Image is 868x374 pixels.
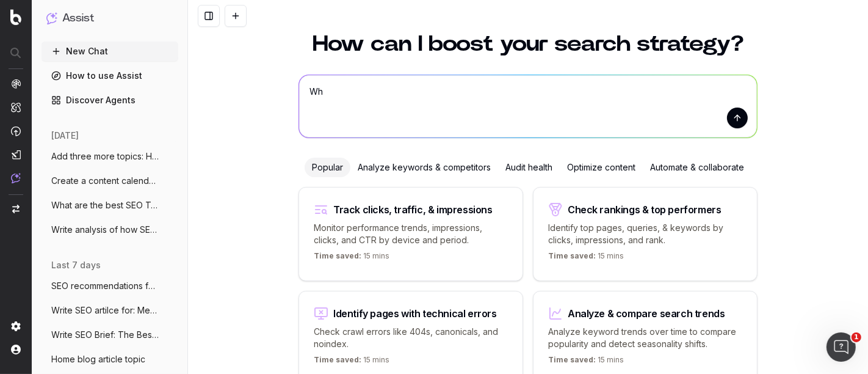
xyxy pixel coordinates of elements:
button: Create a content calendar using trends & [42,171,178,191]
img: My account [11,345,21,354]
p: Analyze keyword trends over time to compare popularity and detect seasonality shifts. [548,326,742,350]
span: Write SEO artilce for: Meta Title Tips t [51,304,159,317]
p: Check crawl errors like 404s, canonicals, and noindex. [314,326,508,350]
span: [DATE] [51,130,79,142]
span: Write SEO Brief: The Best Lipsticks for [51,329,159,341]
img: Setting [11,321,21,331]
button: Write SEO artilce for: Meta Title Tips t [42,301,178,320]
div: Popular [305,158,350,177]
button: SEO recommendations for article: Santa [42,276,178,296]
div: Analyze keywords & competitors [350,158,498,177]
div: Identify pages with technical errors [333,309,497,318]
textarea: Wha [299,75,757,137]
p: Monitor performance trends, impressions, clicks, and CTR by device and period. [314,222,508,246]
img: Assist [11,173,21,183]
div: Optimize content [560,158,643,177]
button: New Chat [42,42,178,61]
p: 15 mins [548,355,624,370]
span: last 7 days [51,259,101,271]
img: Botify logo [10,9,21,25]
a: Discover Agents [42,90,178,110]
p: 15 mins [314,251,389,266]
img: Studio [11,150,21,159]
img: Switch project [12,205,20,213]
img: Assist [46,12,57,24]
h1: How can I boost your search strategy? [298,33,758,55]
div: Audit health [498,158,560,177]
a: How to use Assist [42,66,178,86]
div: Check rankings & top performers [568,205,722,215]
span: Time saved: [548,251,596,260]
span: SEO recommendations for article: Santa [51,280,159,292]
button: What are the best SEO Topics for blog ar [42,196,178,215]
p: 15 mins [548,251,624,266]
button: Write analysis of how SEO copy block per [42,220,178,240]
img: Activation [11,126,21,136]
p: 15 mins [314,355,389,370]
img: Analytics [11,79,21,89]
span: Home blog article topic [51,353,145,365]
button: Add three more topics: Holiday-Ready Kit [42,147,178,166]
span: 1 [852,332,861,342]
div: Analyze & compare search trends [568,309,725,318]
span: Time saved: [314,355,361,364]
button: Write SEO Brief: The Best Lipsticks for [42,325,178,345]
span: Create a content calendar using trends & [51,175,159,187]
span: Time saved: [548,355,596,364]
iframe: Intercom live chat [826,332,856,362]
div: Automate & collaborate [643,158,751,177]
button: Home blog article topic [42,350,178,369]
span: Time saved: [314,251,361,260]
div: Track clicks, traffic, & impressions [333,205,493,215]
img: Intelligence [11,102,21,112]
h1: Assist [62,10,94,27]
span: Add three more topics: Holiday-Ready Kit [51,150,159,163]
span: What are the best SEO Topics for blog ar [51,199,159,211]
span: Write analysis of how SEO copy block per [51,224,159,236]
p: Identify top pages, queries, & keywords by clicks, impressions, and rank. [548,222,742,246]
button: Assist [46,10,173,27]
